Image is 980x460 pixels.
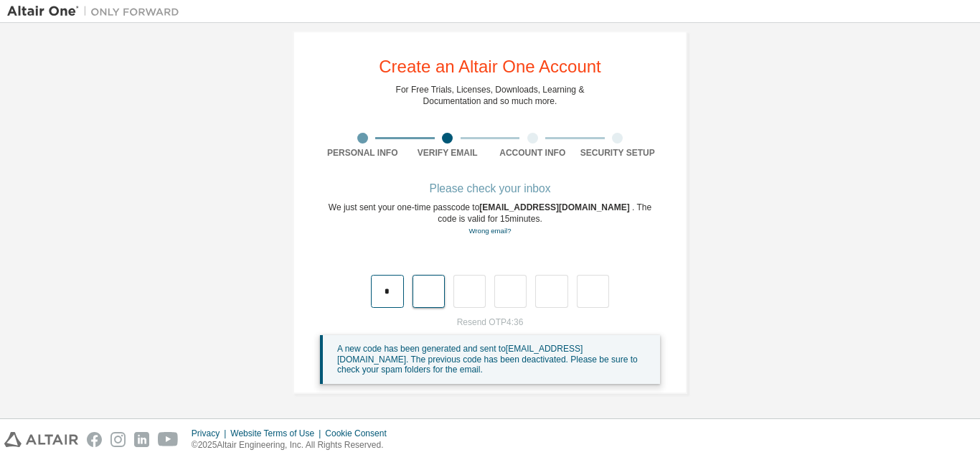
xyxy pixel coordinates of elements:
[230,428,325,439] div: Website Terms of Use
[4,432,78,447] img: altair_logo.svg
[320,184,660,193] div: Please check your inbox
[110,432,126,447] img: instagram.svg
[7,4,187,19] img: Altair One
[320,147,405,159] div: Personal Info
[490,147,575,159] div: Account Info
[192,428,230,439] div: Privacy
[134,432,149,447] img: linkedin.svg
[405,147,491,159] div: Verify Email
[396,84,585,107] div: For Free Trials, Licenses, Downloads, Learning & Documentation and so much more.
[479,202,632,212] span: [EMAIL_ADDRESS][DOMAIN_NAME]
[379,58,601,75] div: Create an Altair One Account
[337,344,638,375] span: A new code has been generated and sent to [EMAIL_ADDRESS][DOMAIN_NAME] . The previous code has be...
[158,432,179,447] img: youtube.svg
[87,432,102,447] img: facebook.svg
[320,202,660,237] div: We just sent your one-time passcode to . The code is valid for 15 minutes.
[468,227,511,235] a: Go back to the registration form
[192,439,395,451] p: © 2025 Altair Engineering, Inc. All Rights Reserved.
[575,147,661,159] div: Security Setup
[325,428,395,439] div: Cookie Consent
